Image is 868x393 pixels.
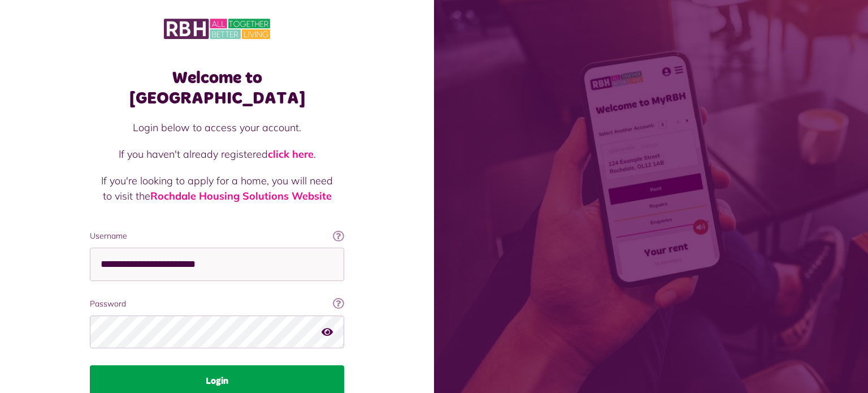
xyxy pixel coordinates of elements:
label: Username [90,230,344,242]
img: MyRBH [164,17,270,41]
h1: Welcome to [GEOGRAPHIC_DATA] [90,68,344,109]
label: Password [90,298,344,310]
p: If you're looking to apply for a home, you will need to visit the [101,173,333,204]
a: click here [268,148,314,161]
a: Rochdale Housing Solutions Website [150,189,332,202]
p: Login below to access your account. [101,120,333,135]
p: If you haven't already registered . [101,146,333,162]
